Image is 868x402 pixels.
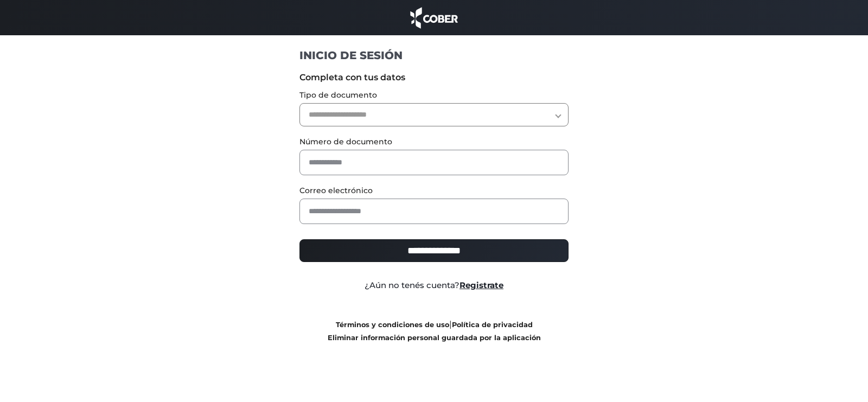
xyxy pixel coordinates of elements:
[299,90,569,101] label: Tipo de documento
[336,321,449,329] a: Términos y condiciones de uso
[328,334,541,342] a: Eliminar información personal guardada por la aplicación
[452,321,533,329] a: Política de privacidad
[299,185,569,196] label: Correo electrónico
[299,71,569,84] label: Completa con tus datos
[291,318,577,344] div: |
[299,48,569,62] h1: INICIO DE SESIÓN
[299,136,569,148] label: Número de documento
[459,280,503,290] a: Registrate
[291,279,577,292] div: ¿Aún no tenés cuenta?
[407,5,461,30] img: cober_marca.png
